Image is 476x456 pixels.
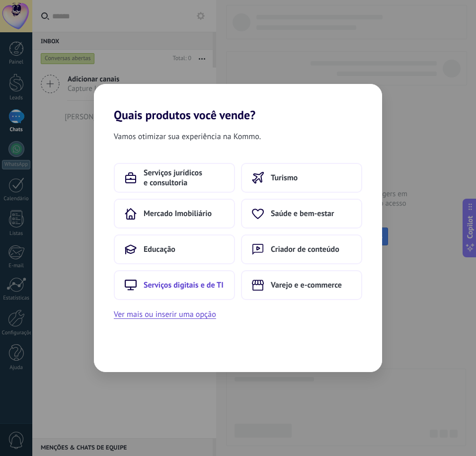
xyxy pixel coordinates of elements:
[241,163,362,193] button: Turismo
[144,280,224,290] span: Serviços digitais e de TI
[144,244,175,254] span: Educação
[114,234,235,264] button: Educação
[94,84,382,122] h2: Quais produtos você vende?
[144,168,224,188] span: Serviços jurídicos e consultoria
[271,173,298,183] span: Turismo
[114,130,261,143] span: Vamos otimizar sua experiência na Kommo.
[114,163,235,193] button: Serviços jurídicos e consultoria
[271,209,334,219] span: Saúde e bem-estar
[271,280,342,290] span: Varejo e e-commerce
[241,234,362,264] button: Criador de conteúdo
[271,244,339,254] span: Criador de conteúdo
[144,209,212,219] span: Mercado Imobiliário
[114,199,235,228] button: Mercado Imobiliário
[114,308,216,321] button: Ver mais ou inserir uma opção
[241,270,362,300] button: Varejo e e-commerce
[241,199,362,228] button: Saúde e bem-estar
[114,270,235,300] button: Serviços digitais e de TI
